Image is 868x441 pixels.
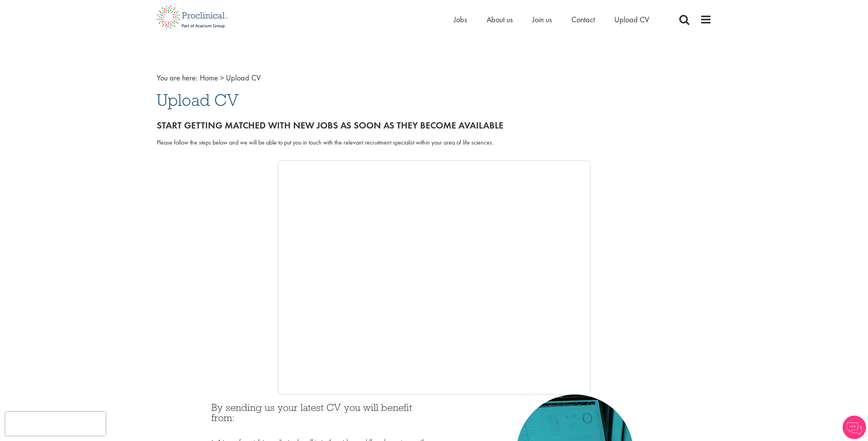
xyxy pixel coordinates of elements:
span: > [220,73,224,83]
a: breadcrumb link [200,73,218,83]
a: Jobs [454,14,467,25]
h3: By sending us your latest CV you will benefit from: [211,402,428,433]
div: Please follow the steps below and we will be able to put you in touch with the relevant recruitme... [157,138,712,147]
a: Join us [532,14,552,25]
a: Upload CV [614,14,649,25]
a: About us [487,14,513,25]
span: You are here: [157,73,198,83]
span: Upload CV [226,73,261,83]
img: Chatbot [843,416,866,439]
h2: Start getting matched with new jobs as soon as they become available [157,120,712,130]
iframe: reCAPTCHA [5,412,106,436]
span: Upload CV [157,89,239,111]
a: Contact [571,14,595,25]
